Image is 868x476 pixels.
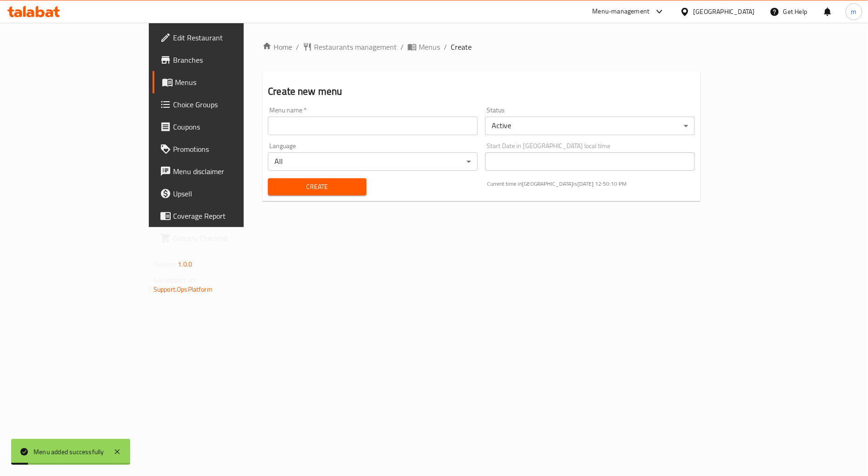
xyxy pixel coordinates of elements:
[451,41,472,52] span: Create
[851,7,857,17] span: m
[154,274,196,286] span: Get support on:
[153,71,294,93] a: Menus
[153,183,294,205] a: Upsell
[173,121,287,132] span: Coupons
[153,26,294,49] a: Edit Restaurant
[303,41,397,52] a: Restaurants management
[153,49,294,71] a: Branches
[268,152,478,171] div: All
[487,180,695,188] p: Current time in [GEOGRAPHIC_DATA] is [DATE] 12:50:10 PM
[268,178,366,196] button: Create
[173,143,287,155] span: Promotions
[268,85,695,98] h2: Create new menu
[153,116,294,138] a: Coupons
[154,258,176,270] span: Version:
[485,117,695,135] div: Active
[314,41,397,52] span: Restaurants management
[153,93,294,116] a: Choice Groups
[33,447,104,457] div: Menu added successfully
[173,99,287,110] span: Choice Groups
[153,160,294,183] a: Menu disclaimer
[154,283,213,295] a: Support.OpsPlatform
[296,41,299,52] li: /
[173,188,287,199] span: Upsell
[444,41,447,52] li: /
[173,54,287,65] span: Branches
[419,41,440,52] span: Menus
[173,233,287,244] span: Grocery Checklist
[173,210,287,222] span: Coverage Report
[407,41,440,52] a: Menus
[153,227,294,249] a: Grocery Checklist
[694,7,755,17] div: [GEOGRAPHIC_DATA]
[593,6,650,17] div: Menu-management
[268,117,478,135] input: Please enter Menu name
[173,166,287,177] span: Menu disclaimer
[153,205,294,227] a: Coverage Report
[178,258,192,270] span: 1.0.0
[153,138,294,160] a: Promotions
[401,41,404,52] li: /
[262,41,701,52] nav: breadcrumb
[175,77,287,88] span: Menus
[275,181,359,193] span: Create
[173,32,287,43] span: Edit Restaurant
